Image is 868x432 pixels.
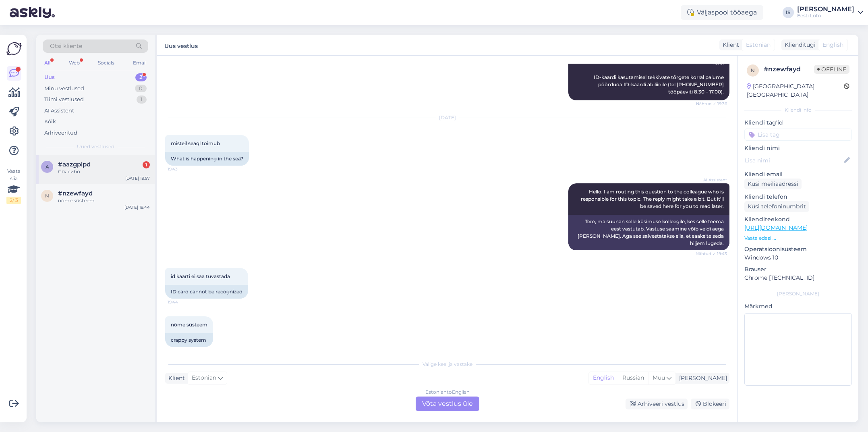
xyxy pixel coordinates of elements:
[814,65,849,74] span: Offline
[589,372,618,384] div: English
[691,399,729,409] div: Blokeeri
[797,6,854,12] div: [PERSON_NAME]
[744,302,852,311] p: Märkmed
[425,388,470,396] div: Estonian to English
[165,374,185,382] div: Klient
[6,168,21,204] div: Vaata siia
[165,333,213,347] div: crappy system
[58,161,91,168] span: #aazgplpd
[681,5,763,20] div: Väljaspool tööaega
[783,7,794,18] div: IS
[744,253,852,262] p: Windows 10
[626,399,688,409] div: Arhiveeri vestlus
[696,251,727,257] span: Nähtud ✓ 19:43
[568,215,729,250] div: Tere, ma suunan selle küsimuse kolleegile, kes selle teema eest vastutab. Vastuse saamine võib ve...
[135,85,147,93] div: 0
[696,101,727,107] span: Nähtud ✓ 19:36
[822,41,843,49] span: English
[67,58,81,68] div: Web
[168,347,198,353] span: 19:44
[744,201,809,212] div: Küsi telefoninumbrit
[744,170,852,179] p: Kliendi email
[44,73,55,81] div: Uus
[744,245,852,253] p: Operatsioonisüsteem
[45,193,49,199] span: n
[744,193,852,201] p: Kliendi telefon
[165,285,248,299] div: ID card cannot be recognized
[50,42,82,50] span: Otsi kliente
[797,6,863,19] a: [PERSON_NAME]Eesti Loto
[96,58,116,68] div: Socials
[171,322,207,328] span: nõme süsteem
[125,175,150,181] div: [DATE] 19:57
[58,197,150,204] div: nõme süsteem
[58,168,150,175] div: Спасибо
[44,129,77,137] div: Arhiveeritud
[124,204,150,210] div: [DATE] 19:44
[135,73,147,81] div: 2
[744,144,852,152] p: Kliendi nimi
[165,152,249,166] div: What is happening in the sea?
[44,118,56,126] div: Kõik
[46,164,49,170] span: a
[744,224,808,231] a: [URL][DOMAIN_NAME]
[744,118,852,127] p: Kliendi tag'id
[416,397,479,411] div: Võta vestlus üle
[581,189,725,209] span: Hello, I am routing this question to the colleague who is responsible for this topic. The reply m...
[6,197,21,204] div: 2 / 3
[751,67,755,73] span: n
[745,156,843,165] input: Lisa nimi
[6,41,22,56] img: Askly Logo
[164,39,198,50] label: Uus vestlus
[744,215,852,224] p: Klienditeekond
[744,274,852,282] p: Chrome [TECHNICAL_ID]
[44,96,84,104] div: Tiimi vestlused
[781,41,816,49] div: Klienditugi
[747,82,844,99] div: [GEOGRAPHIC_DATA], [GEOGRAPHIC_DATA]
[165,114,729,121] div: [DATE]
[77,143,114,150] span: Uued vestlused
[744,129,852,141] input: Lisa tag
[764,64,814,74] div: # nzewfayd
[697,177,727,183] span: AI Assistent
[137,96,147,104] div: 1
[171,140,220,146] span: misteil seaql toimub
[44,107,74,115] div: AI Assistent
[44,85,84,93] div: Minu vestlused
[744,106,852,114] div: Kliendi info
[192,374,216,382] span: Estonian
[168,299,198,305] span: 19:44
[746,41,771,49] span: Estonian
[618,372,648,384] div: Russian
[744,179,802,189] div: Küsi meiliaadressi
[58,190,93,197] span: #nzewfayd
[744,235,852,242] p: Vaata edasi ...
[171,273,230,279] span: id kaarti ei saa tuvastada
[168,166,198,172] span: 19:43
[744,265,852,274] p: Brauser
[653,374,665,381] span: Muu
[165,361,729,368] div: Valige keel ja vastake
[744,290,852,297] div: [PERSON_NAME]
[676,374,727,382] div: [PERSON_NAME]
[131,58,148,68] div: Email
[797,12,854,19] div: Eesti Loto
[143,161,150,168] div: 1
[594,60,725,95] span: Tere! ID-kaardi kasutamisel tekkivate tõrgete korral palume pöörduda ID-kaardi abiliinile (tel [P...
[719,41,739,49] div: Klient
[43,58,52,68] div: All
